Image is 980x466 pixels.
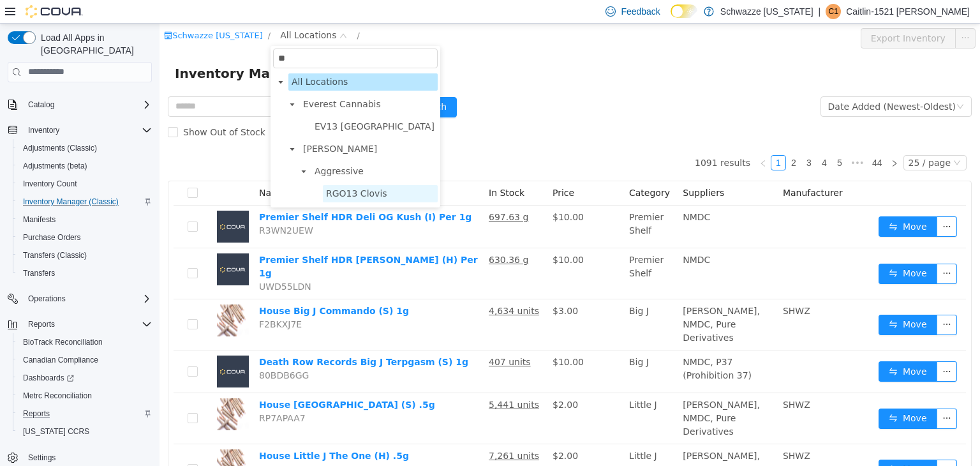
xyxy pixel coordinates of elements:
[658,132,672,146] a: 4
[623,376,651,386] span: SHWZ
[719,385,778,405] button: icon: swapMove
[18,352,103,368] a: Canadian Compliance
[23,232,81,243] span: Purchase Orders
[198,7,200,17] span: /
[144,75,221,86] span: Everest Cannabis
[657,132,672,147] li: 4
[673,132,687,146] a: 5
[140,117,278,134] span: R. Greenleaf
[720,4,813,19] p: Schwazze [US_STATE]
[777,193,798,213] button: icon: ellipsis
[329,188,369,199] u: 697.63 g
[627,132,642,147] li: 2
[18,388,97,403] a: Metrc Reconciliation
[100,202,154,212] span: R3WN2UEW
[13,351,157,369] button: Canadian Compliance
[819,4,821,19] p: |
[464,182,518,225] td: Premier Shelf
[329,282,380,292] u: 4,634 units
[140,72,278,89] span: Everest Cannabis
[627,132,641,146] a: 2
[777,291,798,312] button: icon: ellipsis
[777,338,798,358] button: icon: ellipsis
[329,427,380,437] u: 7,261 units
[523,188,551,199] span: NMDC
[535,132,591,147] li: 1091 results
[23,450,61,465] a: Settings
[727,132,743,147] li: Next Page
[393,376,419,386] span: $2.00
[523,376,600,413] span: [PERSON_NAME], NMDC, Pure Derivatives
[19,103,111,114] span: Show Out of Stock
[329,164,365,174] span: In Stock
[18,334,152,350] span: BioTrack Reconciliation
[393,164,415,174] span: Price
[23,197,119,207] span: Inventory Manager (Classic)
[794,135,801,144] i: icon: down
[623,282,651,292] span: SHWZ
[18,212,152,227] span: Manifests
[100,188,312,199] a: Premier Shelf HDR Deli OG Kush (I) Per 1g
[18,248,92,263] a: Transfers (Classic)
[13,193,157,211] button: Inventory Manager (Classic)
[329,231,369,241] u: 630.36 g
[701,4,796,25] button: Export Inventory
[642,132,657,146] a: 3
[23,97,152,112] span: Catalog
[108,7,111,17] span: /
[18,176,152,192] span: Inventory Count
[15,40,160,60] span: Inventory Manager
[18,158,93,174] a: Adjustments (beta)
[152,94,278,112] span: EV13 Montgomery
[23,97,59,112] button: Catalog
[100,282,249,292] a: House Big J Commando (S) 1g
[18,266,60,281] a: Transfers
[18,248,152,263] span: Transfers (Classic)
[672,132,688,147] li: 5
[18,158,152,174] span: Adjustments (beta)
[180,8,188,17] i: icon: down
[18,230,152,245] span: Purchase Orders
[18,212,61,227] a: Manifests
[28,100,54,110] span: Catalog
[777,240,798,260] button: icon: ellipsis
[23,317,60,332] button: Reports
[155,142,204,153] span: Aggressive
[57,332,89,364] img: Death Row Records Big J Terpgasm (S) 1g placeholder
[13,369,157,387] a: Dashboards
[132,53,188,63] span: All Locations
[623,164,683,174] span: Manufacturer
[57,426,89,458] img: House Little J The One (H) .5g hero shot
[26,5,83,18] img: Cova
[13,157,157,175] button: Adjustments (beta)
[777,436,798,456] button: icon: ellipsis
[114,25,278,45] input: filter select
[23,143,97,153] span: Adjustments (Classic)
[121,4,177,19] span: All Locations
[777,385,798,405] button: icon: ellipsis
[393,333,424,343] span: $10.00
[329,333,371,343] u: 407 units
[100,376,276,386] a: House [GEOGRAPHIC_DATA] (S) .5g
[36,31,152,57] span: Load All Apps in [GEOGRAPHIC_DATA]
[155,98,275,108] span: EV13 [GEOGRAPHIC_DATA]
[18,194,152,209] span: Inventory Manager (Classic)
[688,132,708,147] li: Next 5 Pages
[100,164,126,174] span: Name
[23,123,64,138] button: Inventory
[18,194,124,209] a: Inventory Manager (Classic)
[23,291,71,306] button: Operations
[18,140,102,156] a: Adjustments (Classic)
[130,123,136,129] i: icon: caret-down
[464,276,518,327] td: Big J
[826,4,841,19] div: Caitlin-1521 Noll
[523,164,565,174] span: Suppliers
[846,4,970,19] p: Caitlin-1521 [PERSON_NAME]
[167,165,228,175] span: RGO13 Clovis
[144,120,218,130] span: [PERSON_NAME]
[13,175,157,193] button: Inventory Count
[23,373,74,383] span: Dashboards
[3,290,157,308] button: Operations
[18,370,152,386] span: Dashboards
[523,282,600,319] span: [PERSON_NAME], NMDC, Pure Derivatives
